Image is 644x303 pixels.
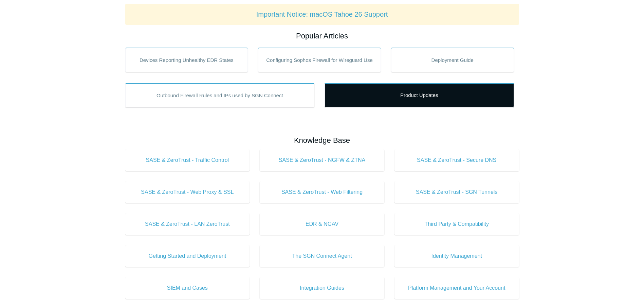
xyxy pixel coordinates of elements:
a: The SGN Connect Agent [260,245,384,267]
span: SASE & ZeroTrust - Secure DNS [405,156,509,164]
span: SASE & ZeroTrust - Web Filtering [270,188,374,196]
span: Getting Started and Deployment [135,252,240,260]
a: Configuring Sophos Firewall for Wireguard Use [258,48,381,72]
a: Platform Management and Your Account [394,277,519,299]
span: Third Party & Compatibility [405,220,509,228]
span: SASE & ZeroTrust - LAN ZeroTrust [135,220,240,228]
h2: Popular Articles [125,30,519,41]
span: Identity Management [405,252,509,260]
a: Getting Started and Deployment [125,245,250,267]
a: SASE & ZeroTrust - LAN ZeroTrust [125,213,250,235]
a: SASE & ZeroTrust - Web Filtering [260,181,384,203]
a: Product Updates [325,83,514,107]
a: SASE & ZeroTrust - Traffic Control [125,149,250,171]
a: Identity Management [394,245,519,267]
span: Integration Guides [270,284,374,292]
a: SASE & ZeroTrust - Secure DNS [394,149,519,171]
span: SASE & ZeroTrust - SGN Tunnels [405,188,509,196]
span: Platform Management and Your Account [405,284,509,292]
span: SASE & ZeroTrust - Traffic Control [135,156,240,164]
span: EDR & NGAV [270,220,374,228]
span: SASE & ZeroTrust - NGFW & ZTNA [270,156,374,164]
span: SASE & ZeroTrust - Web Proxy & SSL [135,188,240,196]
a: Outbound Firewall Rules and IPs used by SGN Connect [125,83,315,107]
a: EDR & NGAV [260,213,384,235]
a: Devices Reporting Unhealthy EDR States [125,48,248,72]
a: SASE & ZeroTrust - Web Proxy & SSL [125,181,250,203]
a: SASE & ZeroTrust - SGN Tunnels [394,181,519,203]
span: SIEM and Cases [135,284,240,292]
a: SASE & ZeroTrust - NGFW & ZTNA [260,149,384,171]
a: SIEM and Cases [125,277,250,299]
a: Important Notice: macOS Tahoe 26 Support [256,11,388,18]
span: The SGN Connect Agent [270,252,374,260]
a: Third Party & Compatibility [394,213,519,235]
h2: Knowledge Base [125,135,519,146]
a: Integration Guides [260,277,384,299]
a: Deployment Guide [391,48,514,72]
